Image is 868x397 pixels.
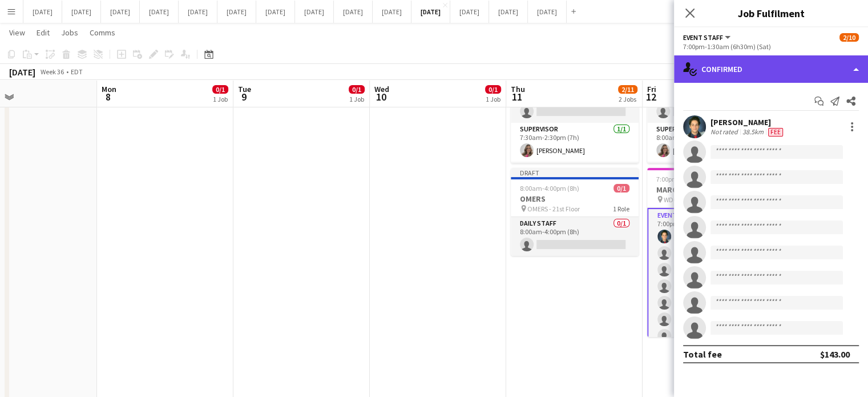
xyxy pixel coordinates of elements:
[37,27,50,38] span: Edit
[647,84,656,94] span: Fri
[295,1,334,23] button: [DATE]
[528,1,567,23] button: [DATE]
[349,85,365,94] span: 0/1
[683,33,723,42] span: Event Staff
[674,55,868,83] div: Confirmed
[373,1,411,23] button: [DATE]
[618,85,637,94] span: 2/11
[647,123,775,162] app-card-role: Supervisor1/18:00am-2:30pm (6h30m)[PERSON_NAME]
[511,168,639,177] div: Draft
[613,204,629,213] span: 1 Role
[511,168,639,256] app-job-card: Draft8:00am-4:00pm (8h)0/1OMERS OMERS - 21st Floor1 RoleDaily Staff0/18:00am-4:00pm (8h)
[511,217,639,256] app-card-role: Daily Staff0/18:00am-4:00pm (8h)
[647,208,775,382] app-card-role: Event Staff2I1/97:00pm-1:30am (6h30m)[PERSON_NAME]
[450,1,489,23] button: [DATE]
[647,168,775,337] app-job-card: 7:00pm-1:30am (6h30m) (Sat)2/10MARO - TJX WDC - [GEOGRAPHIC_DATA]2 RolesEvent Staff2I1/97:00pm-1:...
[38,67,66,76] span: Week 36
[509,90,525,103] span: 11
[527,204,580,213] span: OMERS - 21st Floor
[511,194,639,204] h3: OMERS
[674,6,868,21] h3: Job Fulfilment
[32,25,54,40] a: Edit
[489,1,528,23] button: [DATE]
[334,1,373,23] button: [DATE]
[511,123,639,162] app-card-role: Supervisor1/17:30am-2:30pm (7h)[PERSON_NAME]
[619,95,637,103] div: 2 Jobs
[90,27,115,38] span: Comms
[647,185,775,195] h3: MARO - TJX
[683,348,722,360] div: Total fee
[100,90,116,103] span: 8
[645,90,656,103] span: 12
[485,85,501,94] span: 0/1
[85,25,120,40] a: Comms
[664,195,745,204] span: WDC - [GEOGRAPHIC_DATA]
[9,66,35,78] div: [DATE]
[373,90,389,103] span: 10
[349,95,364,103] div: 1 Job
[140,1,179,23] button: [DATE]
[820,348,850,360] div: $143.00
[683,33,732,42] button: Event Staff
[710,117,785,127] div: [PERSON_NAME]
[613,184,629,193] span: 0/1
[839,33,859,42] span: 2/10
[71,67,83,76] div: EDT
[62,1,101,23] button: [DATE]
[768,128,783,137] span: Fee
[238,84,251,94] span: Tue
[102,84,116,94] span: Mon
[683,42,859,51] div: 7:00pm-1:30am (6h30m) (Sat)
[212,85,228,94] span: 0/1
[213,95,228,103] div: 1 Job
[486,95,500,103] div: 1 Job
[61,27,78,38] span: Jobs
[101,1,140,23] button: [DATE]
[374,84,389,94] span: Wed
[710,127,740,137] div: Not rated
[23,1,62,23] button: [DATE]
[9,27,25,38] span: View
[411,1,450,23] button: [DATE]
[56,25,83,40] a: Jobs
[520,184,579,193] span: 8:00am-4:00pm (8h)
[179,1,217,23] button: [DATE]
[217,1,256,23] button: [DATE]
[511,84,525,94] span: Thu
[656,175,744,183] span: 7:00pm-1:30am (6h30m) (Sat)
[5,25,30,40] a: View
[740,127,766,137] div: 38.5km
[766,127,785,137] div: Crew has different fees then in role
[236,90,251,103] span: 9
[256,1,295,23] button: [DATE]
